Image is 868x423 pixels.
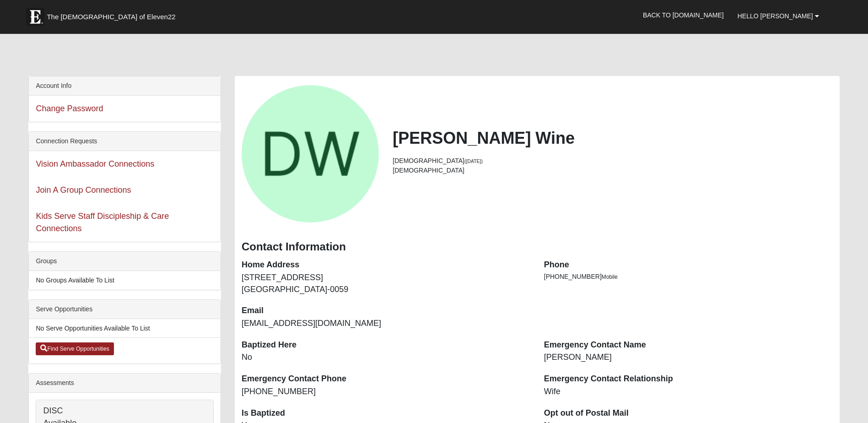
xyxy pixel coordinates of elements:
[242,305,530,317] dt: Email
[242,259,530,271] dt: Home Address
[242,339,530,351] dt: Baptized Here
[393,156,832,166] li: [DEMOGRAPHIC_DATA]
[36,104,103,113] a: Change Password
[738,12,813,20] span: Hello [PERSON_NAME]
[544,272,833,282] li: [PHONE_NUMBER]
[544,352,833,363] dd: [PERSON_NAME]
[242,386,530,398] dd: [PHONE_NUMBER]
[36,211,169,233] a: Kids Serve Staff Discipleship & Care Connections
[242,272,530,295] dd: [STREET_ADDRESS] [GEOGRAPHIC_DATA]-0059
[464,158,483,164] small: ([DATE])
[544,386,833,398] dd: Wife
[242,85,379,222] a: View Fullsize Photo
[29,252,221,271] div: Groups
[242,352,530,363] dd: No
[29,76,221,96] div: Account Info
[26,8,44,26] img: Eleven22 logo
[544,407,833,419] dt: Opt out of Postal Mail
[29,132,221,151] div: Connection Requests
[242,240,833,254] h3: Contact Information
[393,166,832,175] li: [DEMOGRAPHIC_DATA]
[544,259,833,271] dt: Phone
[544,373,833,385] dt: Emergency Contact Relationship
[544,339,833,351] dt: Emergency Contact Name
[29,300,221,319] div: Serve Opportunities
[29,374,221,393] div: Assessments
[602,274,618,280] span: Mobile
[242,318,530,330] dd: [EMAIL_ADDRESS][DOMAIN_NAME]
[636,4,731,27] a: Back to [DOMAIN_NAME]
[393,128,832,148] h2: [PERSON_NAME] Wine
[242,407,530,419] dt: Is Baptized
[22,3,205,26] a: The [DEMOGRAPHIC_DATA] of Eleven22
[36,159,154,168] a: Vision Ambassador Connections
[36,185,131,195] a: Join A Group Connections
[47,12,175,22] span: The [DEMOGRAPHIC_DATA] of Eleven22
[242,373,530,385] dt: Emergency Contact Phone
[36,342,114,355] a: Find Serve Opportunities
[731,5,826,27] a: Hello [PERSON_NAME]
[29,271,221,290] li: No Groups Available To List
[29,319,221,338] li: No Serve Opportunities Available To List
